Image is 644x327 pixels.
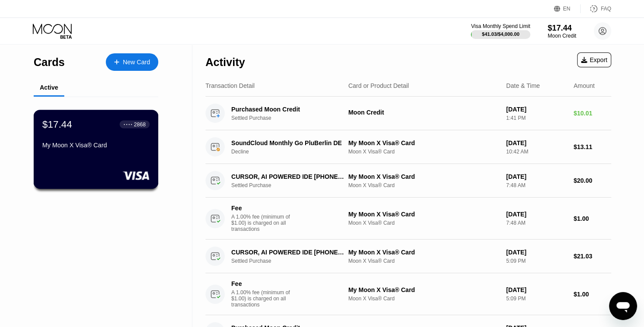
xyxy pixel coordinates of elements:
[134,121,146,127] div: 2868
[231,258,354,264] div: Settled Purchase
[506,115,567,121] div: 1:41 PM
[205,56,245,69] div: Activity
[348,139,499,146] div: My Moon X Visa® Card
[548,24,576,39] div: $17.44Moon Credit
[124,123,132,125] div: ● ● ● ●
[506,249,567,256] div: [DATE]
[548,24,576,33] div: $17.44
[231,106,345,113] div: Purchased Moon Credit
[205,164,611,198] div: CURSOR, AI POWERED IDE [PHONE_NUMBER] USSettled PurchaseMy Moon X Visa® CardMoon X Visa® Card[DAT...
[231,205,292,212] div: Fee
[231,214,297,232] div: A 1.00% fee (minimum of $1.00) is charged on all transactions
[574,291,611,298] div: $1.00
[231,249,345,256] div: CURSOR, AI POWERED IDE [PHONE_NUMBER] US
[601,6,611,12] div: FAQ
[205,82,254,89] div: Transaction Detail
[348,220,499,226] div: Moon X Visa® Card
[581,56,607,63] div: Export
[40,84,58,91] div: Active
[348,109,499,116] div: Moon Credit
[231,280,292,287] div: Fee
[205,97,611,130] div: Purchased Moon CreditSettled PurchaseMoon Credit[DATE]1:41 PM$10.01
[506,82,540,89] div: Date & Time
[348,249,499,256] div: My Moon X Visa® Card
[574,143,611,150] div: $13.11
[42,118,72,130] div: $17.44
[563,6,571,12] div: EN
[231,289,297,308] div: A 1.00% fee (minimum of $1.00) is charged on all transactions
[205,240,611,273] div: CURSOR, AI POWERED IDE [PHONE_NUMBER] USSettled PurchaseMy Moon X Visa® CardMoon X Visa® Card[DAT...
[506,106,567,113] div: [DATE]
[123,59,150,66] div: New Card
[348,173,499,180] div: My Moon X Visa® Card
[506,286,567,293] div: [DATE]
[581,4,611,13] div: FAQ
[348,258,499,264] div: Moon X Visa® Card
[471,23,530,39] div: Visa Monthly Spend Limit$41.03/$4,000.00
[106,53,158,71] div: New Card
[574,253,611,260] div: $21.03
[506,258,567,264] div: 5:09 PM
[348,296,499,302] div: Moon X Visa® Card
[574,110,611,117] div: $10.01
[348,149,499,155] div: Moon X Visa® Card
[231,139,345,146] div: SoundCloud Monthly Go PluBerlin DE
[506,173,567,180] div: [DATE]
[205,273,611,315] div: FeeA 1.00% fee (minimum of $1.00) is charged on all transactionsMy Moon X Visa® CardMoon X Visa® ...
[577,52,611,67] div: Export
[506,296,567,302] div: 5:09 PM
[482,31,519,37] div: $41.03 / $4,000.00
[34,110,158,188] div: $17.44● ● ● ●2868My Moon X Visa® Card
[548,33,576,39] div: Moon Credit
[506,139,567,146] div: [DATE]
[231,182,354,188] div: Settled Purchase
[231,115,354,121] div: Settled Purchase
[574,177,611,184] div: $20.00
[348,182,499,188] div: Moon X Visa® Card
[471,23,530,29] div: Visa Monthly Spend Limit
[609,292,637,320] iframe: Кнопка запуска окна обмена сообщениями
[506,211,567,218] div: [DATE]
[506,182,567,188] div: 7:48 AM
[205,130,611,164] div: SoundCloud Monthly Go PluBerlin DEDeclineMy Moon X Visa® CardMoon X Visa® Card[DATE]10:42 AM$13.11
[554,4,581,13] div: EN
[348,82,409,89] div: Card or Product Detail
[205,198,611,240] div: FeeA 1.00% fee (minimum of $1.00) is charged on all transactionsMy Moon X Visa® CardMoon X Visa® ...
[574,215,611,222] div: $1.00
[506,149,567,155] div: 10:42 AM
[231,149,354,155] div: Decline
[34,56,65,69] div: Cards
[348,286,499,293] div: My Moon X Visa® Card
[42,142,150,149] div: My Moon X Visa® Card
[506,220,567,226] div: 7:48 AM
[574,82,595,89] div: Amount
[231,173,345,180] div: CURSOR, AI POWERED IDE [PHONE_NUMBER] US
[348,211,499,218] div: My Moon X Visa® Card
